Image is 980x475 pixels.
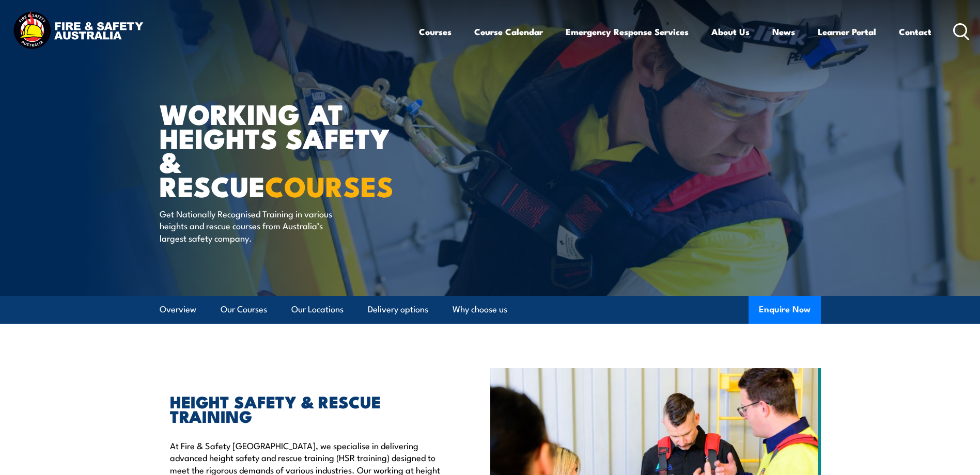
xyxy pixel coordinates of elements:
[566,18,689,45] a: Emergency Response Services
[291,296,344,323] a: Our Locations
[453,296,507,323] a: Why choose us
[749,296,821,324] button: Enquire Now
[221,296,267,323] a: Our Courses
[170,394,443,423] h2: HEIGHT SAFETY & RESCUE TRAINING
[368,296,428,323] a: Delivery options
[419,18,452,45] a: Courses
[160,296,196,323] a: Overview
[711,18,750,45] a: About Us
[772,18,795,45] a: News
[160,208,348,244] p: Get Nationally Recognised Training in various heights and rescue courses from Australia’s largest...
[899,18,931,45] a: Contact
[160,101,415,198] h1: WORKING AT HEIGHTS SAFETY & RESCUE
[818,18,876,45] a: Learner Portal
[474,18,543,45] a: Course Calendar
[265,164,394,207] strong: COURSES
